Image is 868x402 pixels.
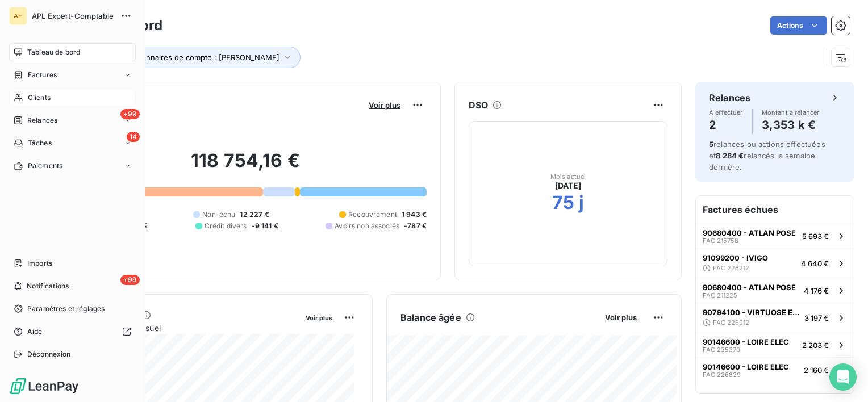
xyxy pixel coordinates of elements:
span: 1 943 € [402,210,427,220]
span: +99 [120,109,140,119]
span: Crédit divers [205,221,247,231]
span: 4 640 € [801,259,829,268]
span: 90146600 - LOIRE ELEC [703,337,789,346]
span: Recouvrement [348,210,397,220]
span: FAC 225370 [703,346,740,353]
h4: 2 [709,116,743,134]
span: 5 693 € [802,232,829,241]
span: Imports [27,258,52,269]
span: +99 [120,275,140,285]
span: Chiffre d'affaires mensuel [64,322,298,334]
span: -787 € [404,221,427,231]
span: FAC 215758 [703,237,738,244]
span: 14 [127,132,140,142]
span: Aide [27,326,43,337]
span: 90146600 - LOIRE ELEC [703,362,789,371]
span: [DATE] [555,180,582,191]
span: 5 [709,140,713,149]
span: 90794100 - VIRTUOSE ENERGIES [703,308,800,317]
h6: DSO [469,98,488,112]
span: Gestionnaires de compte : [PERSON_NAME] [123,53,279,62]
button: 90794100 - VIRTUOSE ENERGIESFAC 2269123 197 € [696,303,854,332]
div: AE [9,7,27,25]
span: Notifications [27,281,69,291]
span: Tableau de bord [27,47,80,57]
h6: Factures échues [696,196,854,223]
h6: Relances [709,91,750,104]
span: Voir plus [306,314,332,322]
span: APL Expert-Comptable [32,11,114,20]
span: 90680400 - ATLAN POSE [703,283,796,292]
button: Actions [770,16,827,35]
span: Clients [28,93,51,103]
span: FAC 226839 [703,371,741,378]
div: Open Intercom Messenger [829,363,857,391]
button: Voir plus [602,312,640,323]
span: 8 284 € [716,151,744,160]
span: -9 141 € [252,221,278,231]
button: 91099200 - IVIGOFAC 2262124 640 € [696,248,854,278]
h6: Balance âgée [400,311,461,324]
span: Paramètres et réglages [27,304,105,314]
span: Mois actuel [550,173,586,180]
span: Relances [27,115,57,125]
button: Voir plus [365,100,404,110]
h2: 75 [552,191,574,214]
span: 3 197 € [804,313,829,323]
span: relances ou actions effectuées et relancés la semaine dernière. [709,140,825,171]
span: 4 176 € [804,286,829,295]
a: Aide [9,323,136,341]
h2: j [579,191,584,214]
button: 90680400 - ATLAN POSEFAC 2112254 176 € [696,278,854,303]
span: À effectuer [709,109,743,116]
span: Paiements [28,161,62,171]
img: Logo LeanPay [9,377,80,395]
span: Déconnexion [27,349,71,359]
span: Voir plus [605,313,637,322]
button: 90146600 - LOIRE ELECFAC 2268392 160 € [696,357,854,382]
span: Montant à relancer [762,109,820,116]
button: 90146600 - LOIRE ELECFAC 2253702 203 € [696,332,854,357]
span: Voir plus [369,101,400,110]
span: 90680400 - ATLAN POSE [703,228,796,237]
button: 90680400 - ATLAN POSEFAC 2157585 693 € [696,223,854,248]
span: 2 203 € [802,341,829,350]
h4: 3,353 k € [762,116,820,134]
span: Factures [28,70,57,80]
span: Tâches [28,138,52,148]
span: Avoirs non associés [335,221,399,231]
span: 2 160 € [804,366,829,375]
span: FAC 211225 [703,292,737,299]
h2: 118 754,16 € [64,149,427,183]
button: Voir plus [302,312,336,323]
span: FAC 226912 [713,319,749,326]
span: Non-échu [202,210,235,220]
span: 12 227 € [240,210,269,220]
button: Gestionnaires de compte : [PERSON_NAME] [106,47,301,68]
span: FAC 226212 [713,265,749,271]
span: 91099200 - IVIGO [703,253,768,262]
